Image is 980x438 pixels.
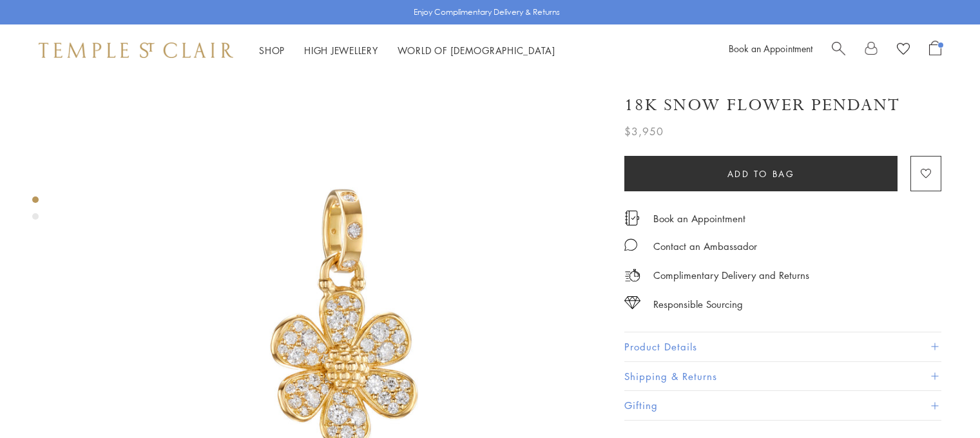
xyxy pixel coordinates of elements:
a: Search [832,41,845,60]
a: ShopShop [259,44,285,57]
a: Open Shopping Bag [929,41,941,60]
button: Add to bag [624,156,898,191]
nav: Main navigation [259,43,555,59]
img: icon_appointment.svg [624,211,640,225]
img: MessageIcon-01_2.svg [624,238,637,251]
a: High JewelleryHigh Jewellery [304,44,378,57]
p: Enjoy Complimentary Delivery & Returns [414,6,560,19]
span: $3,950 [624,123,664,140]
div: Contact an Ambassador [653,238,757,254]
a: View Wishlist [897,41,910,60]
a: Book an Appointment [653,211,745,225]
img: icon_delivery.svg [624,267,640,283]
a: World of [DEMOGRAPHIC_DATA]World of [DEMOGRAPHIC_DATA] [398,44,555,57]
span: Add to bag [727,167,795,181]
a: Book an Appointment [729,42,812,55]
div: Product gallery navigation [32,193,39,230]
img: icon_sourcing.svg [624,296,640,309]
button: Product Details [624,332,941,361]
button: Gifting [624,391,941,420]
h1: 18K Snow Flower Pendant [624,94,900,117]
button: Shipping & Returns [624,362,941,391]
img: Temple St. Clair [39,43,233,58]
div: Responsible Sourcing [653,296,743,312]
p: Complimentary Delivery and Returns [653,267,809,283]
